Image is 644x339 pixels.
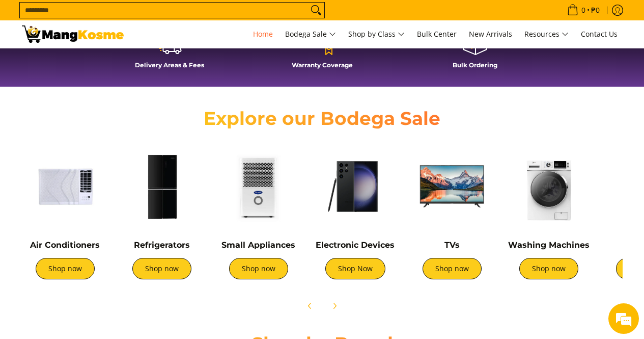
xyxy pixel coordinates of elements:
[312,143,399,230] img: Electronic Devices
[229,258,288,279] a: Shop now
[119,143,205,230] img: Refrigerators
[508,240,590,250] a: Washing Machines
[248,20,278,48] a: Home
[316,240,395,250] a: Electronic Devices
[581,29,618,39] span: Contact Us
[251,61,394,69] h4: Warranty Coverage
[404,30,546,76] a: Bulk Ordering
[519,258,578,279] a: Shop now
[409,143,495,230] img: TVs
[134,240,190,250] a: Refrigerators
[299,295,321,317] button: Previous
[590,7,601,14] span: ₱0
[417,29,457,39] span: Bulk Center
[519,20,574,48] a: Resources
[22,143,108,230] img: Air Conditioners
[280,20,341,48] a: Bodega Sale
[308,3,324,18] button: Search
[134,20,623,48] nav: Main Menu
[580,7,587,14] span: 0
[469,29,512,39] span: New Arrivals
[30,240,100,250] a: Air Conditioners
[285,28,336,41] span: Bodega Sale
[175,107,470,130] h2: Explore our Bodega Sale
[325,258,385,279] a: Shop Now
[98,61,241,69] h4: Delivery Areas & Fees
[98,30,241,76] a: Delivery Areas & Fees
[404,61,546,69] h4: Bulk Ordering
[253,29,273,39] span: Home
[221,240,295,250] a: Small Appliances
[251,30,394,76] a: Warranty Coverage
[412,20,462,48] a: Bulk Center
[343,20,410,48] a: Shop by Class
[36,258,95,279] a: Shop now
[524,28,569,41] span: Resources
[348,28,405,41] span: Shop by Class
[576,20,623,48] a: Contact Us
[506,143,592,230] img: Washing Machines
[22,25,124,43] img: Mang Kosme: Your Home Appliances Warehouse Sale Partner!
[423,258,482,279] a: Shop now
[215,143,302,230] img: Small Appliances
[444,240,460,250] a: TVs
[464,20,517,48] a: New Arrivals
[132,258,191,279] a: Shop now
[564,5,603,16] span: •
[323,295,346,317] button: Next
